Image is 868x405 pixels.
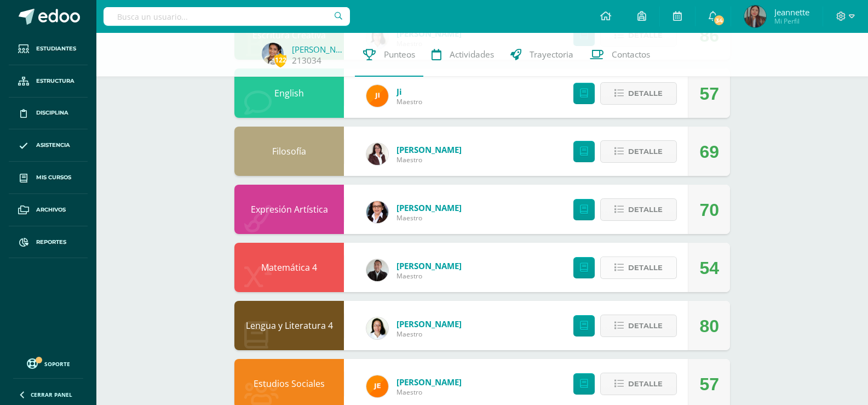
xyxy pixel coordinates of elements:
[254,378,325,390] a: Estudios Sociales
[9,194,88,226] a: Archivos
[396,260,462,271] a: [PERSON_NAME]
[628,83,663,104] span: Detalle
[274,53,286,67] span: 122
[600,256,677,279] button: Detalle
[530,49,573,60] span: Trayectoria
[600,140,677,163] button: Detalle
[36,141,70,150] span: Asistencia
[699,243,719,293] div: 54
[396,97,422,106] span: Maestro
[366,317,388,339] img: 0c51bd409f5749828a9dacd713f1661a.png
[699,185,719,235] div: 70
[600,198,677,221] button: Detalle
[104,7,350,26] input: Busca un usuario...
[744,5,766,27] img: e0e3018be148909e9b9cf69bbfc1c52d.png
[628,141,663,162] span: Detalle
[9,162,88,194] a: Mis cursos
[396,202,462,213] a: [PERSON_NAME]
[31,391,72,398] span: Cerrar panel
[396,144,462,155] a: [PERSON_NAME]
[699,69,719,118] div: 57
[292,44,347,55] a: [PERSON_NAME]
[246,320,333,332] a: Lengua y Literatura 4
[234,243,344,292] div: Matemática 4
[44,360,70,368] span: Soporte
[612,49,650,60] span: Contactos
[9,98,88,130] a: Disciplina
[600,373,677,395] button: Detalle
[234,127,344,176] div: Filosofía
[251,203,328,215] a: Expresión Artística
[234,69,344,118] div: English
[366,201,388,223] img: 50a28e110b6752814bbd5c7cebe28769.png
[366,143,388,165] img: db868cb9cc9438b4167fa9a6e90e350f.png
[423,33,502,77] a: Actividades
[234,185,344,234] div: Expresión Artística
[13,356,83,370] a: Soporte
[396,86,422,97] a: Ji
[450,49,494,60] span: Actividades
[36,238,66,247] span: Reportes
[396,377,462,387] a: [PERSON_NAME]
[9,129,88,162] a: Asistencia
[36,44,76,53] span: Estudiantes
[600,315,677,337] button: Detalle
[262,43,284,65] img: 1fbc2a6ee7f6bd8508102d6b9dba35dc.png
[396,318,462,329] a: [PERSON_NAME]
[292,55,321,66] a: 213034
[774,16,809,26] span: Mi Perfil
[36,109,68,117] span: Disciplina
[384,49,415,60] span: Punteos
[396,387,462,397] span: Maestro
[396,271,462,281] span: Maestro
[274,87,304,99] a: English
[9,226,88,259] a: Reportes
[9,33,88,65] a: Estudiantes
[774,7,809,18] span: Jeannette
[502,33,582,77] a: Trayectoria
[261,261,317,273] a: Matemática 4
[396,329,462,339] span: Maestro
[355,33,423,77] a: Punteos
[628,258,663,278] span: Detalle
[234,301,344,350] div: Lengua y Literatura 4
[366,85,388,107] img: 646d6fe238d2900357003c9b7be1111d.png
[628,374,663,394] span: Detalle
[9,65,88,98] a: Estructura
[699,127,719,176] div: 69
[628,199,663,220] span: Detalle
[272,145,306,157] a: Filosofía
[713,14,725,26] span: 34
[36,206,66,214] span: Archivos
[396,213,462,223] span: Maestro
[366,375,388,397] img: 6530472a98d010ec8906c714036cc0db.png
[628,316,663,336] span: Detalle
[600,82,677,105] button: Detalle
[366,259,388,281] img: 311ed8b04162f8c1d5ef1f70f8bb6f47.png
[699,301,719,351] div: 80
[36,77,74,85] span: Estructura
[582,33,658,77] a: Contactos
[396,155,462,164] span: Maestro
[36,173,71,182] span: Mis cursos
